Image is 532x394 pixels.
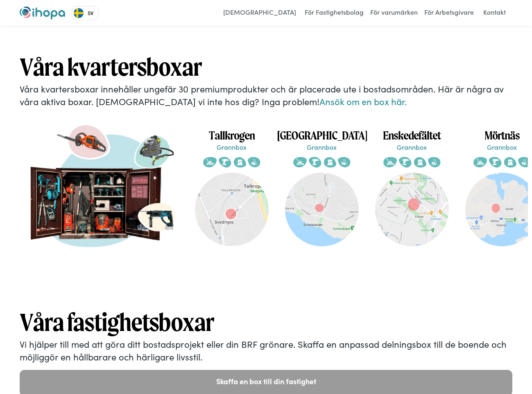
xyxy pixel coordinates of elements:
p: Grannbox [187,142,277,151]
h1: [GEOGRAPHIC_DATA] [277,128,367,142]
a: [DEMOGRAPHIC_DATA] [219,7,300,20]
a: För varumärken [368,7,420,20]
p: Våra kvartersboxar innehåller ungefär 30 premiumprodukter och är placerade ute i bostadsområden. ... [20,83,512,108]
h1: Våra fastighetsboxar [20,306,512,338]
aside: Language selected: Svenska [72,6,99,20]
img: ihopa logo [20,7,65,20]
h1: Tallkrogen [187,128,277,142]
a: EnskedefältetGrannbox [367,115,457,262]
a: TallkrogenGrannbox [187,115,277,262]
a: För Arbetsgivare [422,7,476,20]
a: För Fastighetsbolag [303,7,366,20]
a: Kontakt [478,7,511,20]
p: Grannbox [277,142,367,151]
h1: Våra kvartersboxar [20,51,512,83]
p: Vi hjälper till med att göra ditt bostadsprojekt eller din BRF grönare. Skaffa en anpassad delnin... [20,338,512,363]
a: SV [72,7,98,20]
a: home [20,7,65,20]
div: Language [72,6,99,20]
p: Grannbox [367,142,457,151]
h1: Enskedefältet [367,128,457,142]
a: [GEOGRAPHIC_DATA]Grannbox [277,115,367,262]
a: Ansök om en box här. [319,95,407,108]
